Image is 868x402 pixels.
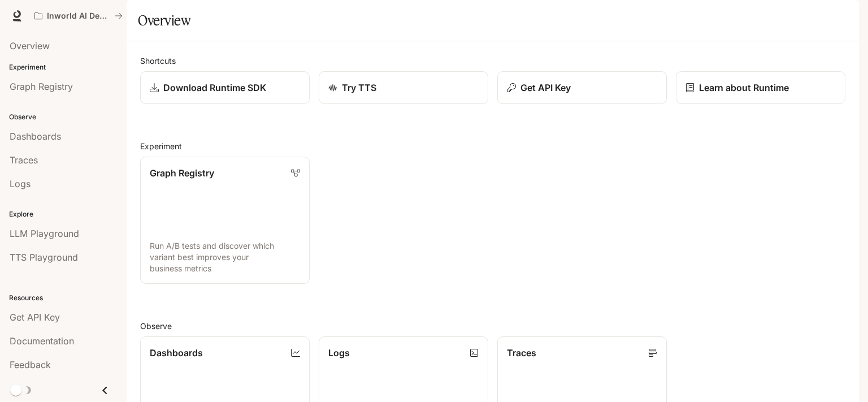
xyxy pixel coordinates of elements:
[29,5,128,27] button: All workspaces
[163,81,266,94] p: Download Runtime SDK
[507,346,536,360] p: Traces
[140,71,310,104] a: Download Runtime SDK
[328,346,350,360] p: Logs
[319,71,488,104] a: Try TTS
[342,81,376,94] p: Try TTS
[699,81,789,94] p: Learn about Runtime
[47,11,110,21] p: Inworld AI Demos
[497,71,667,104] button: Get API Key
[676,71,845,104] a: Learn about Runtime
[150,346,203,360] p: Dashboards
[138,9,190,32] h1: Overview
[520,81,571,94] p: Get API Key
[150,166,214,180] p: Graph Registry
[150,240,300,274] p: Run A/B tests and discover which variant best improves your business metrics
[140,140,845,152] h2: Experiment
[140,157,310,284] a: Graph RegistryRun A/B tests and discover which variant best improves your business metrics
[140,55,845,67] h2: Shortcuts
[140,320,845,332] h2: Observe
